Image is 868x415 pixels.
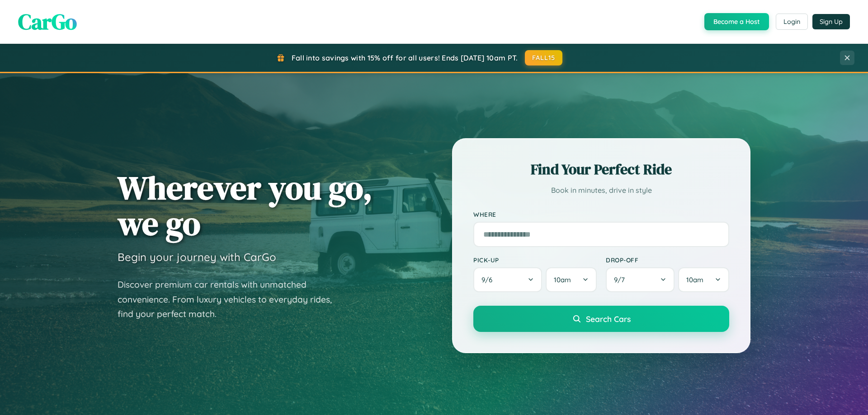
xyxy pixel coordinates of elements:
[546,267,597,292] button: 10am
[473,256,597,264] label: Pick-up
[614,275,629,284] span: 9 / 7
[554,275,571,284] span: 10am
[704,13,769,30] button: Become a Host
[473,267,542,292] button: 9/6
[18,7,77,37] span: CarGo
[812,14,850,29] button: Sign Up
[481,275,497,284] span: 9 / 6
[606,256,729,264] label: Drop-off
[678,267,729,292] button: 10am
[473,184,729,197] p: Book in minutes, drive in style
[473,306,729,332] button: Search Cars
[292,53,518,62] span: Fall into savings with 15% off for all users! Ends [DATE] 10am PT.
[473,159,729,179] h2: Find Your Perfect Ride
[525,50,563,65] button: FALL15
[586,314,631,324] span: Search Cars
[118,170,373,241] h1: Wherever you go, we go
[118,250,276,264] h3: Begin your journey with CarGo
[606,267,675,292] button: 9/7
[118,277,344,322] p: Discover premium car rentals with unmatched convenience. From luxury vehicles to everyday rides, ...
[686,275,703,284] span: 10am
[776,14,808,30] button: Login
[473,210,729,218] label: Where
